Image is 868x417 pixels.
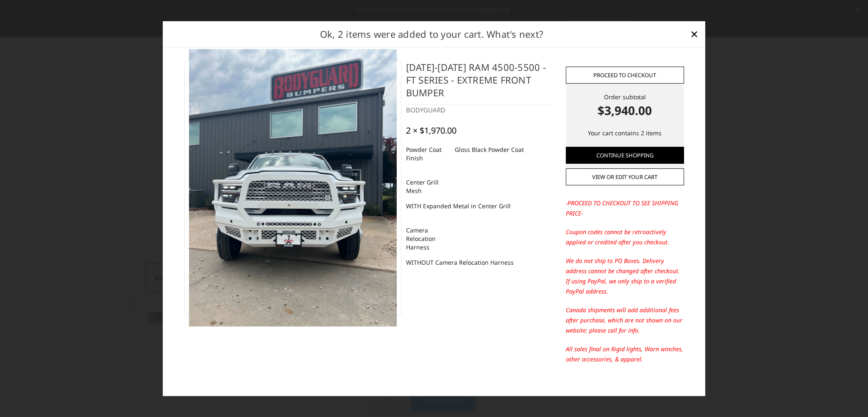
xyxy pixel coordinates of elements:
[566,305,684,336] p: Canada shipments will add additional fees after purchase, which are not shown on our website; ple...
[406,125,456,135] div: 2 × $1,970.00
[189,49,397,326] img: 2019-2026 Ram 4500-5500 - FT Series - Extreme Front Bumper
[455,142,524,157] dd: Gloss Black Powder Coat
[566,168,684,185] a: View or edit your cart
[566,92,684,119] div: Order subtotal
[826,376,868,417] iframe: Chat Widget
[566,227,684,247] p: Coupon codes cannot be retroactively applied or credited after you checkout.
[406,61,552,105] h4: [DATE]-[DATE] Ram 4500-5500 - FT Series - Extreme Front Bumper
[566,128,684,138] p: Your cart contains 2 items
[566,344,684,364] p: All sales final on Rigid lights, Warn winches, other accessories, & apparel.
[690,25,698,43] span: ×
[566,256,684,297] p: We do not ship to PO Boxes. Delivery address cannot be changed after checkout. If using PayPal, w...
[406,105,552,115] div: BODYGUARD
[406,142,448,165] dt: Powder Coat Finish
[687,27,701,41] a: Close
[406,222,448,255] dt: Camera Relocation Harness
[566,67,684,84] a: Proceed to checkout
[176,27,687,41] h2: Ok, 2 items were added to your cart. What's next?
[566,147,684,164] a: Continue Shopping
[406,174,448,198] dt: Center Grill Mesh
[406,255,514,270] dd: WITHOUT Camera Relocation Harness
[566,198,684,218] p: -PROCEED TO CHECKOUT TO SEE SHIPPING PRICE-
[566,101,684,119] strong: $3,940.00
[406,198,511,213] dd: WITH Expanded Metal in Center Grill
